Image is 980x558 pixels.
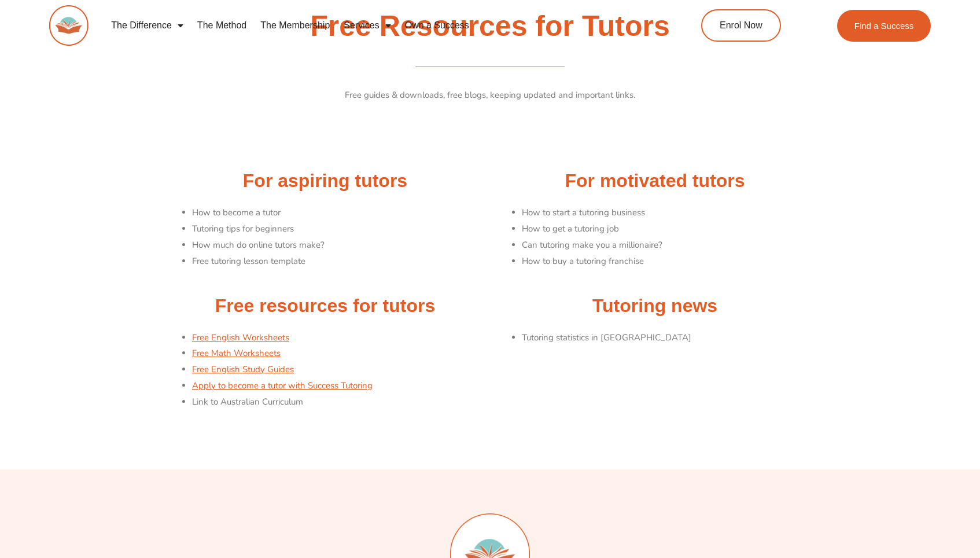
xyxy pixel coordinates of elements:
[522,330,814,346] li: Tutoring statistics in [GEOGRAPHIC_DATA]
[104,12,650,39] nav: Menu
[192,394,484,410] li: Link to Australian Curriculum
[522,205,814,221] li: How to start a tutoring business
[522,221,814,237] li: How to get a tutoring job
[522,237,814,254] li: Can tutoring make you a millionaire?
[837,10,931,42] a: Find a Success
[720,21,762,30] span: Enrol Now
[190,12,253,39] a: The Method
[337,12,397,39] a: Services
[701,9,781,42] a: Enrol Now
[104,12,190,39] a: The Difference
[253,12,337,39] a: The Membership
[166,294,484,318] h2: Free resources for tutors
[496,169,814,193] h2: For motivated tutors
[398,12,476,39] a: Own a Success
[192,237,484,254] li: How much do online tutors make?
[166,87,814,104] p: Free guides & downloads, free blogs, keeping updated and important links.
[192,205,484,221] li: How to become a tutor
[854,21,914,30] span: Find a Success
[166,169,484,193] h2: For aspiring tutors
[496,294,814,318] h2: Tutoring news
[192,380,373,391] a: Apply to become a tutor with Success Tutoring
[192,254,484,270] li: Free tutoring lesson template
[192,364,294,375] a: Free English Study Guides
[522,254,814,270] li: How to buy a tutoring franchise
[192,347,281,359] a: Free Math Worksheets
[192,221,484,237] li: Tutoring tips for beginners
[192,332,289,343] a: Free English Worksheets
